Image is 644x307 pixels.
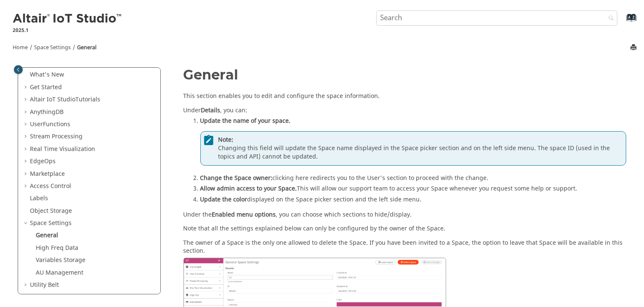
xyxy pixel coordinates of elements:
[184,67,627,82] h1: General
[30,293,106,302] a: Developers Documentation
[36,231,58,240] a: General
[23,83,30,92] span: Expand Get Started
[30,145,95,153] a: Real Time Visualization
[23,145,30,153] span: Expand Real Time Visualization
[23,281,30,289] span: Expand Utility Belt
[200,174,627,185] li: clicking here redirects you to the User's section to proceed with the change.
[201,106,221,115] span: Details
[212,210,276,219] span: Enabled menu options
[36,256,85,265] a: Variables Storage
[30,281,59,289] a: Utility Belt
[30,194,48,203] a: Labels
[23,293,30,302] span: Expand Developers Documentation
[376,11,618,26] input: Search query
[23,95,30,104] span: Expand Altair IoT StudioTutorials
[218,136,623,144] span: Note:
[613,17,632,26] a: Go to index terms page
[184,92,627,101] p: This section enables you to edit and configure the space information.
[200,185,627,196] li: This will allow our support team to access your Space whenever you request some help or support.
[184,211,627,219] p: Under the , you can choose which sections to hide/display.
[30,206,72,215] a: Object Storage
[30,120,70,129] a: UserFunctions
[30,70,64,79] a: What's New
[43,120,70,129] span: Functions
[14,65,23,74] button: Toggle publishing table of content
[200,195,247,204] strong: Update the color
[30,95,100,104] a: Altair IoT StudioTutorials
[36,268,83,277] a: AU Management
[23,219,30,228] span: Collapse Space Settings
[23,132,30,141] span: Expand Stream Processing
[13,44,28,51] a: Home
[631,42,638,53] button: Print this page
[77,44,96,51] a: General
[184,225,627,233] p: Note that all the settings explained below can only be configured by the owner of the Space.
[200,174,273,183] strong: Change the Space owner:
[13,26,123,34] p: 2025.1
[30,169,65,178] a: Marketplace
[34,44,71,51] a: Space Settings
[597,11,621,27] button: Search
[23,120,30,129] span: Expand UserFunctions
[13,12,123,26] img: Altair IoT Studio
[30,132,82,141] a: Stream Processing
[36,243,78,252] a: High Freq Data
[23,108,30,116] span: Expand AnythingDB
[200,184,297,193] strong: Allow admin access to your Space.
[30,157,56,166] a: EdgeOps
[30,108,64,116] a: AnythingDB
[200,131,627,166] div: Changing this field will update the Space name displayed in the Space picker section and on the l...
[30,182,71,191] a: Access Control
[200,116,291,125] strong: Update the name of your space.
[23,182,30,191] span: Expand Access Control
[30,95,75,104] span: Altair IoT Studio
[30,83,62,92] a: Get Started
[184,106,627,206] div: Under , you can:
[200,196,627,206] li: displayed on the Space picker section and the left side menu.
[30,219,72,228] a: Space Settings
[23,157,30,166] span: Expand EdgeOps
[23,170,30,178] span: Expand Marketplace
